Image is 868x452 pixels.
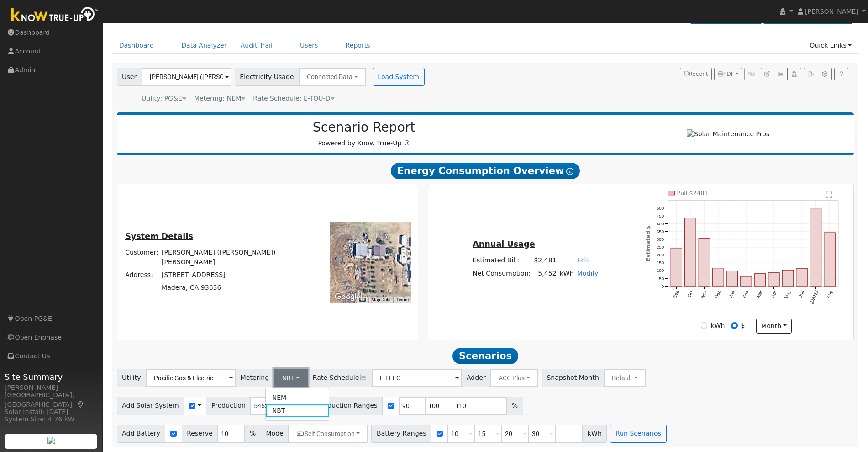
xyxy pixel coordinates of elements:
[826,290,833,299] text: Aug
[244,425,261,443] span: %
[373,68,425,86] button: Load System
[47,437,55,444] img: retrieve
[117,369,147,387] span: Utility
[558,267,575,280] td: kWh
[471,267,532,280] td: Net Consumption:
[174,37,234,54] a: Data Analyzer
[532,267,558,280] td: 5,452
[359,297,366,303] button: Keyboard shortcuts
[142,68,231,86] input: Select a User
[768,273,779,286] rect: onclick=""
[235,68,299,86] span: Electricity Usage
[672,289,680,299] text: Sep
[770,289,778,298] text: Apr
[803,37,858,54] a: Quick Links
[194,94,245,103] div: Metering: NEM
[206,397,251,415] span: Production
[396,297,409,302] a: Terms (opens in new tab)
[146,369,236,387] input: Select a Utility
[718,71,734,77] span: PDF
[662,284,664,289] text: 0
[490,369,538,387] button: ACC Plus
[293,37,325,54] a: Users
[834,68,848,80] a: Help Link
[700,290,708,299] text: Nov
[235,369,274,387] span: Metering
[371,297,390,303] button: Map Data
[461,369,491,387] span: Adder
[657,245,664,250] text: 250
[773,68,787,80] button: Multi-Series Graph
[742,289,750,298] text: Feb
[824,233,835,286] rect: onclick=""
[125,232,193,241] u: System Details
[5,383,98,393] div: [PERSON_NAME]
[710,321,725,330] label: kWh
[604,369,646,387] button: Default
[784,290,792,299] text: May
[5,407,98,417] div: Solar Install: [DATE]
[288,425,368,443] button: Self Consumption
[677,190,708,197] text: Pull $2481
[804,68,818,80] button: Export Interval Data
[473,239,535,249] u: Annual Usage
[5,371,98,383] span: Site Summary
[657,237,664,242] text: 300
[124,269,160,282] td: Address:
[731,322,737,329] input: $
[610,425,666,443] button: Run Scenarios
[532,254,558,267] td: $2,481
[645,225,652,261] text: Estimated $
[756,289,764,299] text: Mar
[755,274,766,286] rect: onclick=""
[452,348,518,364] span: Scenarios
[657,206,664,211] text: 500
[274,369,308,387] button: NBT
[160,282,288,294] td: Madera, CA 93636
[253,95,334,102] span: Alias: H2ETOUDN
[5,390,98,409] div: [GEOGRAPHIC_DATA], [GEOGRAPHIC_DATA]
[657,268,664,273] text: 100
[391,163,580,179] span: Energy Consumption Overview
[117,397,184,415] span: Add Solar System
[810,208,821,286] rect: onclick=""
[234,37,279,54] a: Audit Trail
[809,289,820,304] text: [DATE]
[826,191,832,198] text: 
[112,37,161,54] a: Dashboard
[798,290,806,298] text: Jun
[7,5,103,26] img: Know True-Up
[160,269,288,282] td: [STREET_ADDRESS]
[577,270,599,277] a: Modify
[657,221,664,226] text: 400
[582,425,607,443] span: kWh
[542,369,605,387] span: Snapshot Month
[687,289,694,298] text: Oct
[261,425,289,443] span: Mode
[701,322,707,329] input: kWh
[312,397,383,415] span: Production Ranges
[142,94,186,103] div: Utility: PG&E
[657,260,664,265] text: 150
[77,401,85,408] a: Map
[818,68,832,80] button: Settings
[657,213,664,218] text: 450
[506,397,523,415] span: %
[741,321,745,330] label: $
[671,248,682,286] rect: onclick=""
[761,68,773,80] button: Edit User
[160,246,288,268] td: [PERSON_NAME] ([PERSON_NAME]) [PERSON_NAME]
[714,68,742,80] button: PDF
[657,252,664,257] text: 200
[471,254,532,267] td: Estimated Bill:
[577,256,589,264] a: Edit
[699,238,710,286] rect: onclick=""
[657,229,664,234] text: 350
[121,120,607,148] div: Powered by Know True-Up ®
[339,37,377,54] a: Reports
[714,290,722,299] text: Dec
[124,246,160,268] td: Customer:
[266,404,329,417] a: NBT
[787,68,801,80] button: Login As
[728,290,736,298] text: Jan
